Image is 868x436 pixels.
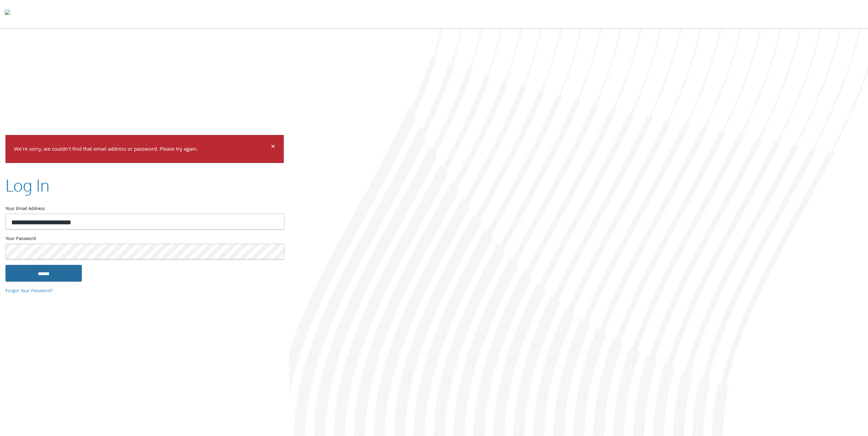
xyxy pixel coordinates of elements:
label: Your Password [5,235,284,243]
a: Forgot Your Password? [5,287,53,295]
span: × [271,141,275,154]
button: Dismiss alert [271,144,275,152]
img: todyl-logo-dark.svg [5,7,10,21]
p: We're sorry, we couldn't find that email address or password. Please try again. [14,145,270,155]
h2: Log In [5,174,49,197]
